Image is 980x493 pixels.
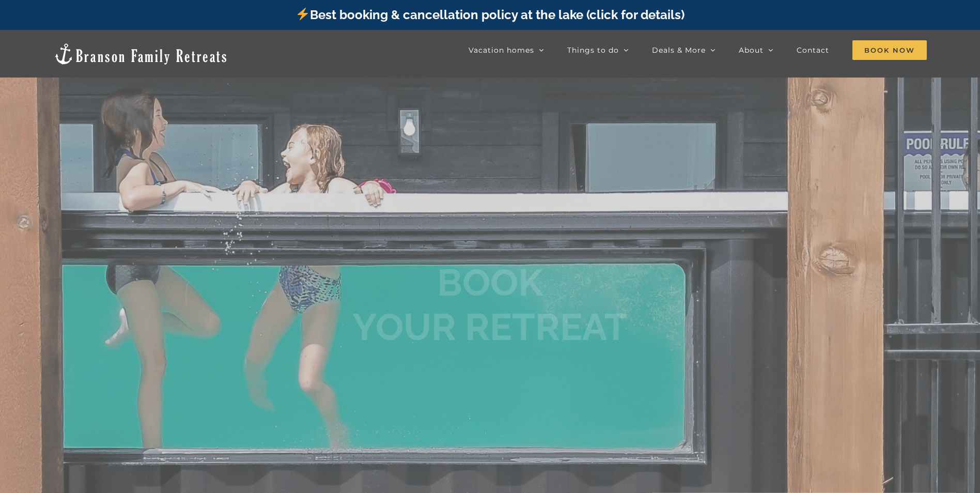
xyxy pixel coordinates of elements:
[469,47,534,54] span: Vacation homes
[739,40,773,60] a: About
[797,47,829,54] span: Contact
[652,40,715,60] a: Deals & More
[469,40,927,60] nav: Main Menu
[652,47,706,54] span: Deals & More
[53,42,228,66] img: Branson Family Retreats Logo
[469,40,544,60] a: Vacation homes
[567,47,619,54] span: Things to do
[852,40,927,60] a: Book Now
[797,40,829,60] a: Contact
[739,47,764,54] span: About
[295,7,684,22] a: Best booking & cancellation policy at the lake (click for details)
[567,40,629,60] a: Things to do
[352,260,628,349] b: BOOK YOUR RETREAT
[852,40,927,60] span: Book Now
[297,8,309,20] img: ⚡️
